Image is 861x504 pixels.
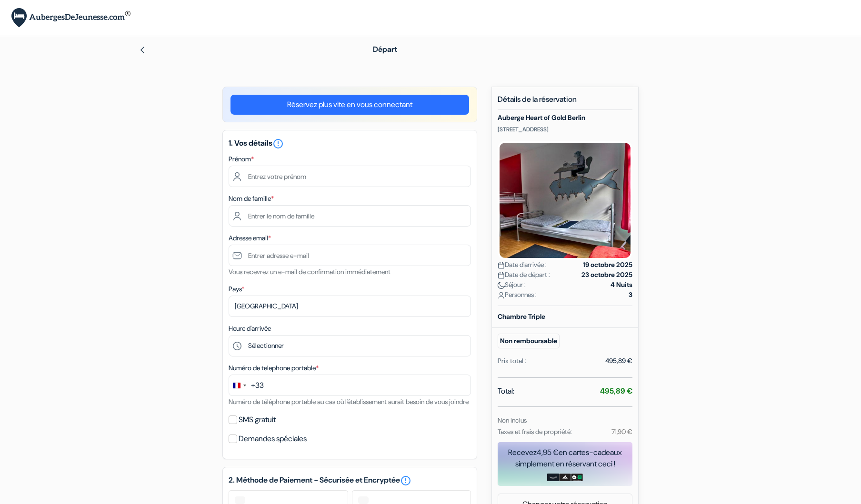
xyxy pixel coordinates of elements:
[230,95,469,115] a: Réservez plus vite en vous connectant
[498,282,505,289] img: moon.svg
[611,280,632,290] strong: 4 Nuits
[229,324,271,334] label: Heure d'arrivée
[498,272,505,279] img: calendar.svg
[498,416,527,425] small: Non inclus
[498,126,632,133] p: [STREET_ADDRESS]
[272,138,284,148] a: error_outline
[229,154,254,164] label: Prénom
[547,474,559,481] img: amazon-card-no-text.png
[498,385,514,397] span: Total:
[498,280,526,290] span: Séjour :
[229,267,390,276] small: Vous recevrez un e-mail de confirmation immédiatement
[498,356,526,366] div: Prix total :
[229,363,319,373] label: Numéro de telephone portable
[559,474,571,481] img: adidas-card.png
[239,432,307,445] label: Demandes spéciales
[229,194,274,204] label: Nom de famille
[498,114,632,122] h5: Auberge Heart of Gold Berlin
[229,233,271,243] label: Adresse email
[498,292,505,299] img: user_icon.svg
[229,166,471,187] input: Entrez votre prénom
[498,447,632,470] div: Recevez en cartes-cadeaux simplement en réservant ceci !
[537,447,559,457] span: 4,95 €
[139,46,146,54] img: left_arrow.svg
[272,138,284,149] i: error_outline
[498,270,550,280] span: Date de départ :
[583,260,632,270] strong: 19 octobre 2025
[229,138,471,149] h5: 1. Vos détails
[581,270,632,280] strong: 23 octobre 2025
[229,205,471,227] input: Entrer le nom de famille
[229,375,264,395] button: Change country, selected France (+33)
[229,475,471,486] h5: 2. Méthode de Paiement - Sécurisée et Encryptée
[373,44,397,54] span: Départ
[605,356,632,366] div: 495,89 €
[11,8,130,28] img: AubergesDeJeunesse.com
[498,260,547,270] span: Date d'arrivée :
[571,474,583,481] img: uber-uber-eats-card.png
[239,413,276,426] label: SMS gratuit
[229,245,471,266] input: Entrer adresse e-mail
[498,290,537,300] span: Personnes :
[400,475,411,486] a: error_outline
[498,334,560,348] small: Non remboursable
[229,284,244,294] label: Pays
[600,386,632,396] strong: 495,89 €
[229,397,469,406] small: Numéro de téléphone portable au cas où l'établissement aurait besoin de vous joindre
[498,95,632,110] h5: Détails de la réservation
[498,312,545,321] b: Chambre Triple
[498,262,505,269] img: calendar.svg
[251,380,264,391] div: +33
[498,427,572,436] small: Taxes et frais de propriété:
[629,290,632,300] strong: 3
[611,427,632,436] small: 71,90 €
